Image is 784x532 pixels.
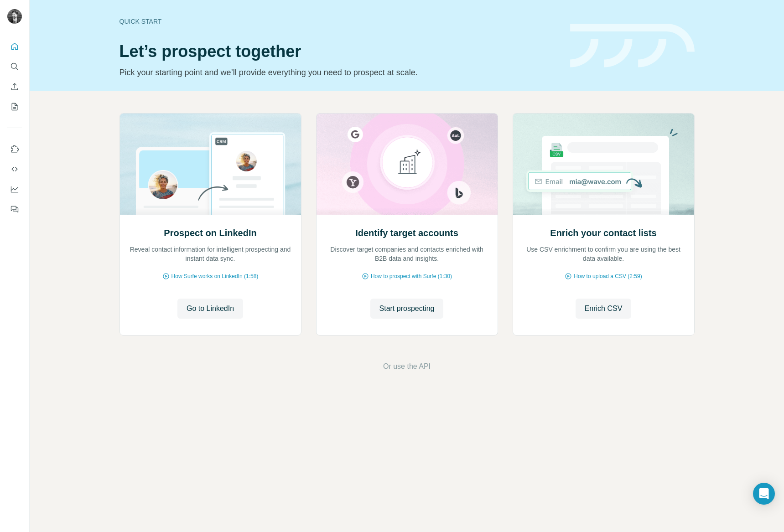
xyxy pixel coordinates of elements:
button: Quick start [7,38,22,55]
span: How Surfe works on LinkedIn (1:58) [171,272,259,280]
button: Dashboard [7,181,22,197]
button: Feedback [7,201,22,217]
p: Use CSV enrichment to confirm you are using the best data available. [522,245,685,263]
span: Go to LinkedIn [187,303,234,314]
img: Enrich your contact lists [513,114,695,215]
img: Identify target accounts [316,114,498,215]
div: Quick start [119,17,559,26]
button: Use Surfe on LinkedIn [7,141,22,157]
p: Discover target companies and contacts enriched with B2B data and insights. [326,245,488,263]
button: Start prospecting [370,299,444,319]
p: Reveal contact information for intelligent prospecting and instant data sync. [129,245,292,263]
button: My lists [7,98,22,115]
img: Prospect on LinkedIn [119,114,301,215]
h2: Identify target accounts [355,227,458,239]
button: Or use the API [383,361,431,372]
h2: Enrich your contact lists [550,227,656,239]
button: Search [7,58,22,75]
span: How to prospect with Surfe (1:30) [371,272,452,280]
button: Go to LinkedIn [177,299,243,319]
span: Enrich CSV [585,303,623,314]
button: Use Surfe API [7,161,22,177]
img: Avatar [7,9,22,24]
span: How to upload a CSV (2:59) [574,272,642,280]
div: Open Intercom Messenger [753,483,775,505]
h2: Prospect on LinkedIn [164,227,256,239]
button: Enrich CSV [576,299,632,319]
span: Start prospecting [379,303,435,314]
img: banner [570,24,695,68]
button: Enrich CSV [7,78,22,95]
h1: Let’s prospect together [119,42,559,61]
p: Pick your starting point and we’ll provide everything you need to prospect at scale. [119,66,559,79]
